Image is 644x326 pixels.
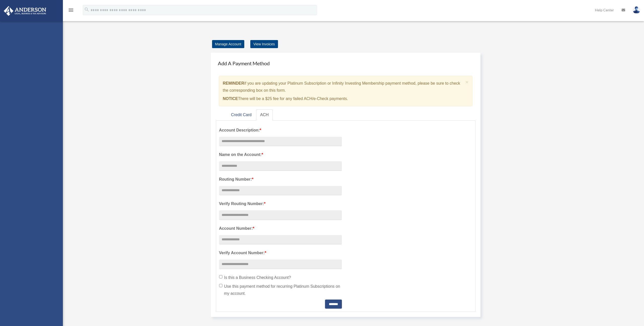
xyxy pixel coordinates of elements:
[227,109,256,121] a: Credit Card
[68,9,74,13] a: menu
[219,76,473,106] div: if you are updating your Platinum Subscription or Infinity Investing Membership payment method, p...
[219,283,342,297] label: Use this payment method for recurring Platinum Subscriptions on my account.
[219,200,342,207] label: Verify Routing Number:
[2,6,48,16] img: Anderson Advisors Platinum Portal
[256,109,273,121] a: ACH
[219,127,342,134] label: Account Description:
[219,249,342,256] label: Verify Account Number:
[465,79,469,85] button: Close
[216,58,476,69] h4: Add A Payment Method
[219,151,342,158] label: Name on the Account:
[219,275,222,278] input: Is this a Business Checking Account?
[212,40,244,48] a: Manage Account
[219,284,222,287] input: Use this payment method for recurring Platinum Subscriptions on my account.
[223,81,244,85] strong: REMINDER
[219,225,342,232] label: Account Number:
[84,7,90,12] i: search
[633,6,640,14] img: User Pic
[465,79,469,85] span: ×
[219,176,342,183] label: Routing Number:
[223,95,464,102] p: There will be a $25 fee for any failed ACH/e-Check payments.
[250,40,278,48] a: View Invoices
[68,7,74,13] i: menu
[223,96,238,101] strong: NOTICE
[219,274,342,281] label: Is this a Business Checking Account?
